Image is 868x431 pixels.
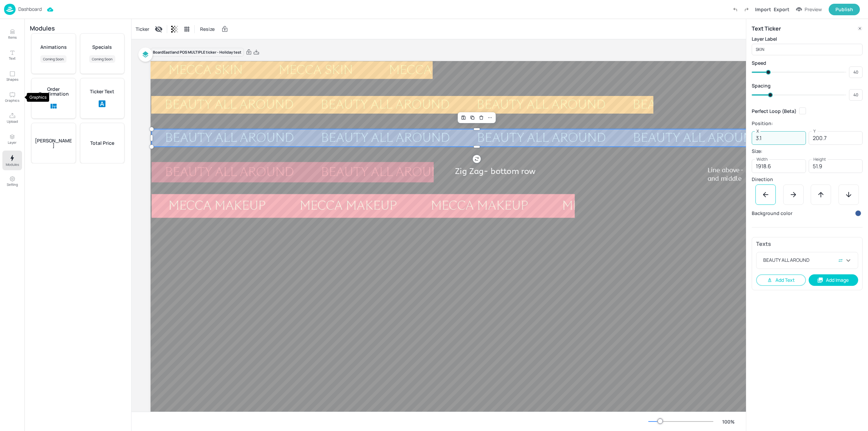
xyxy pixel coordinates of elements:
[762,256,844,265] div: BEAUTY ALL AROUND
[18,7,42,12] p: Dashboard
[741,4,752,15] label: Redo (Ctrl + Y)
[90,89,114,94] p: Ticker Text
[8,140,17,145] p: Layer
[2,109,22,128] button: Upload
[756,241,858,246] p: Texts
[9,56,16,61] p: Text
[468,113,477,122] div: Duplicate
[6,77,18,82] p: Shapes
[414,200,545,212] div: MECCA MAKEUP
[463,132,619,144] div: BEAUTY ALL AROUND
[151,48,244,57] div: Board Eastland POS MULTIPLE ticker - Holiday test
[752,149,863,154] p: Size:
[308,132,463,144] div: BEAUTY ALL AROUND
[2,151,22,170] button: Modules
[813,156,826,162] label: Height
[92,45,112,50] p: Specials
[34,87,73,97] p: Order Confirmation
[152,200,283,212] div: MECCA MAKEUP
[151,99,307,111] div: BEAUTY ALL AROUND
[792,4,826,15] button: Preview
[756,128,759,134] label: X
[2,130,22,149] button: Layer
[152,132,308,144] div: BEAUTY ALL AROUND
[838,256,843,265] svg: Sync global data
[756,156,768,162] label: Width
[261,64,371,77] div: MECCA SKIN
[619,99,775,111] div: BEAUTY ALL AROUND
[34,138,73,148] p: [PERSON_NAME]
[463,99,619,111] div: BEAUTY ALL AROUND
[2,172,22,191] button: Setting
[459,113,468,122] div: Save Layout
[752,59,863,66] div: Speed
[809,274,859,286] button: Add Image
[752,105,863,117] div: Perfect Loop (Beta)
[756,274,806,286] button: Add Text
[307,99,463,111] div: BEAUTY ALL AROUND
[2,87,22,107] button: Graphics
[756,252,858,269] div: BEAUTY ALL AROUND
[729,4,741,15] label: Undo (Ctrl + Z)
[7,182,18,187] p: Setting
[752,82,863,89] div: Spacing
[308,166,463,179] div: BEAUTY ALL AROUND
[152,166,308,179] div: BEAUTY ALL AROUND
[27,93,49,102] div: Graphics
[752,35,863,42] div: Layer Label
[6,162,19,167] p: Modules
[5,98,19,103] p: Graphics
[8,35,17,40] p: Items
[283,200,414,212] div: MECCA MAKEUP
[545,200,676,212] div: MECCA MAKEUP
[752,24,863,33] div: Text Ticker
[752,177,863,182] p: Direction
[40,45,67,50] p: Animations
[151,64,261,77] div: MECCA SKIN
[835,6,853,13] div: Publish
[720,418,736,425] div: 100 %
[40,55,66,63] div: Coming Soon
[2,45,22,65] button: Text
[619,132,775,144] div: BEAUTY ALL AROUND
[455,166,536,176] span: Zig Zag- bottom row
[90,141,114,145] p: Total Price
[752,211,792,216] p: Background color
[89,55,115,63] div: Coming Soon
[708,166,783,183] span: Line above- Zig Zag- top and middle
[30,26,126,31] div: Modules
[752,121,863,126] p: Position:
[4,4,16,15] img: logo-86c26b7e.jpg
[134,24,151,35] div: Ticker
[153,24,164,35] div: Display condition
[829,4,860,15] button: Publish
[371,64,481,77] div: MECCA SKIN
[774,6,789,13] div: Export
[199,25,216,33] span: Resize
[2,66,22,86] button: Shapes
[7,119,18,124] p: Upload
[477,113,486,122] div: Delete
[2,24,22,44] button: Items
[755,6,771,13] div: Import
[813,128,816,134] label: Y
[805,6,822,13] div: Preview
